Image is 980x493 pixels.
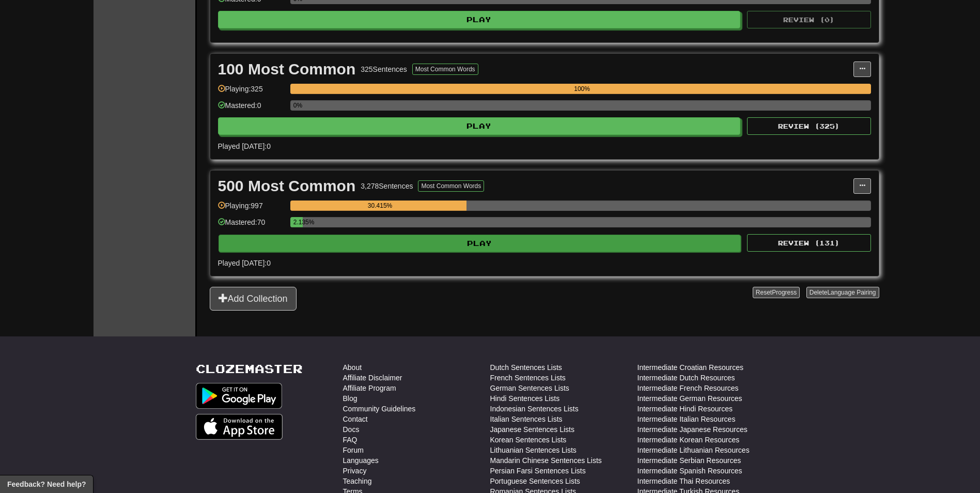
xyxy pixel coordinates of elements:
[637,393,742,404] a: Intermediate German Resources
[218,217,285,234] div: Mastered: 70
[343,455,379,466] a: Languages
[218,178,356,194] div: 500 Most Common
[218,100,285,117] div: Mastered: 0
[637,424,748,435] a: Intermediate Japanese Resources
[490,424,574,435] a: Japanese Sentences Lists
[637,383,739,393] a: Intermediate French Resources
[343,435,357,445] a: FAQ
[747,234,871,252] button: Review (131)
[343,414,368,424] a: Contact
[218,61,356,77] div: 100 Most Common
[343,424,360,435] a: Docs
[218,84,285,101] div: Playing: 325
[637,476,730,486] a: Intermediate Thai Resources
[218,259,271,267] span: Played [DATE]: 0
[196,383,283,409] img: Get it on Google Play
[218,117,741,135] button: Play
[343,362,362,373] a: About
[218,11,741,28] button: Play
[7,479,86,489] span: Open feedback widget
[490,466,586,476] a: Persian Farsi Sentences Lists
[196,414,283,440] img: Get it on App Store
[343,373,402,383] a: Affiliate Disclaimer
[293,84,871,94] div: 100%
[637,414,736,424] a: Intermediate Italian Resources
[361,64,407,74] div: 325 Sentences
[218,201,285,218] div: Playing: 997
[218,142,271,150] span: Played [DATE]: 0
[772,289,797,296] span: Progress
[196,362,303,375] a: Clozemaster
[343,476,372,486] a: Teaching
[210,287,297,311] button: Add Collection
[343,466,367,476] a: Privacy
[412,64,478,75] button: Most Common Words
[343,383,396,393] a: Affiliate Program
[490,435,567,445] a: Korean Sentences Lists
[490,404,579,414] a: Indonesian Sentences Lists
[753,287,800,298] button: ResetProgress
[806,287,879,298] button: DeleteLanguage Pairing
[418,180,484,192] button: Most Common Words
[343,404,416,414] a: Community Guidelines
[293,217,303,227] div: 2.135%
[490,383,569,393] a: German Sentences Lists
[637,445,750,455] a: Intermediate Lithuanian Resources
[747,117,871,135] button: Review (325)
[343,445,364,455] a: Forum
[490,476,580,486] a: Portuguese Sentences Lists
[343,393,357,404] a: Blog
[490,445,577,455] a: Lithuanian Sentences Lists
[361,181,413,191] div: 3,278 Sentences
[637,455,741,466] a: Intermediate Serbian Resources
[293,201,467,211] div: 30.415%
[490,373,566,383] a: French Sentences Lists
[637,466,742,476] a: Intermediate Spanish Resources
[747,11,871,28] button: Review (0)
[490,414,563,424] a: Italian Sentences Lists
[827,289,876,296] span: Language Pairing
[490,455,602,466] a: Mandarin Chinese Sentences Lists
[637,435,740,445] a: Intermediate Korean Resources
[637,404,733,414] a: Intermediate Hindi Resources
[637,362,743,373] a: Intermediate Croatian Resources
[490,393,560,404] a: Hindi Sentences Lists
[490,362,562,373] a: Dutch Sentences Lists
[637,373,735,383] a: Intermediate Dutch Resources
[219,235,741,252] button: Play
